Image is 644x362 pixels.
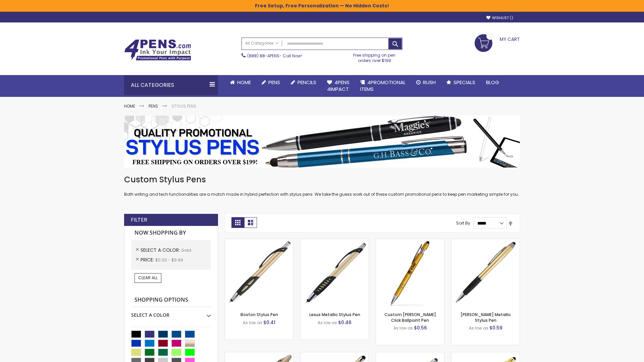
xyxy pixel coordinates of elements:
[318,320,337,325] span: As low as
[131,226,211,240] strong: Now Shopping by
[301,239,369,244] a: Lexus Metallic Stylus Pen-Gold
[181,247,191,253] span: Gold
[124,116,520,168] img: Stylus Pens
[247,53,279,59] a: (888) 88-4PENS
[441,75,481,90] a: Specials
[237,79,251,86] span: Home
[240,312,278,317] a: Boston Stylus Pen
[327,79,350,93] span: 4Pens 4impact
[149,103,158,109] a: Pens
[135,273,161,283] a: Clear All
[131,307,211,318] div: Select A Color
[481,75,504,90] a: Blog
[360,79,406,93] span: 4PROMOTIONAL ITEMS
[346,50,403,63] div: Free shipping on pen orders over $199
[376,352,444,358] a: Cali Custom Stylus Gel pen-Gold
[384,312,436,323] a: Custom [PERSON_NAME] Click Ballpoint Pen
[453,79,475,86] span: Specials
[423,79,436,86] span: Rush
[155,257,183,263] span: $0.00 - $9.99
[301,239,369,307] img: Lexus Metallic Stylus Pen-Gold
[225,239,293,244] a: Boston Stylus Pen-Gold
[124,39,191,61] img: 4Pens Custom Pens and Promotional Products
[461,312,511,323] a: [PERSON_NAME] Metallic Stylus Pen
[451,239,520,244] a: Lory Metallic Stylus Pen-Gold
[268,79,280,86] span: Pens
[301,352,369,358] a: Islander Softy Metallic Gel Pen with Stylus-Gold
[171,103,196,109] strong: Stylus Pens
[131,293,211,307] strong: Shopping Options
[338,319,352,326] span: $0.46
[225,239,293,307] img: Boston Stylus Pen-Gold
[256,75,285,90] a: Pens
[242,38,282,49] a: All Categories
[451,352,520,358] a: I-Stylus-Slim-Gold-Gold
[411,75,441,90] a: Rush
[124,174,520,197] div: Both writing and tech functionalities are a match made in hybrid perfection with stylus pens. We ...
[243,320,262,325] span: As low as
[393,325,413,331] span: As low as
[225,352,293,358] a: Twist Highlighter-Pen Stylus Combo-Gold
[247,53,302,59] span: - Call Now!
[141,247,181,253] span: Select A Color
[225,75,256,90] a: Home
[489,324,502,331] span: $0.59
[355,75,411,97] a: 4PROMOTIONALITEMS
[451,239,520,307] img: Lory Metallic Stylus Pen-Gold
[231,217,244,228] strong: Grid
[124,103,135,109] a: Home
[456,220,470,226] label: Sort By
[124,174,520,185] h1: Custom Stylus Pens
[263,319,275,326] span: $0.41
[124,75,218,95] div: All Categories
[309,312,360,317] a: Lexus Metallic Stylus Pen
[322,75,355,97] a: 4Pens4impact
[414,324,427,331] span: $0.56
[285,75,322,90] a: Pencils
[376,239,444,244] a: Custom Alex II Click Ballpoint Pen-Gold
[376,239,444,307] img: Custom Alex II Click Ballpoint Pen-Gold
[138,275,158,281] span: Clear All
[298,79,316,86] span: Pencils
[141,256,155,263] span: Price
[469,325,488,331] span: As low as
[486,79,499,86] span: Blog
[486,15,513,20] a: Wishlist
[131,216,147,224] strong: Filter
[245,41,279,46] span: All Categories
